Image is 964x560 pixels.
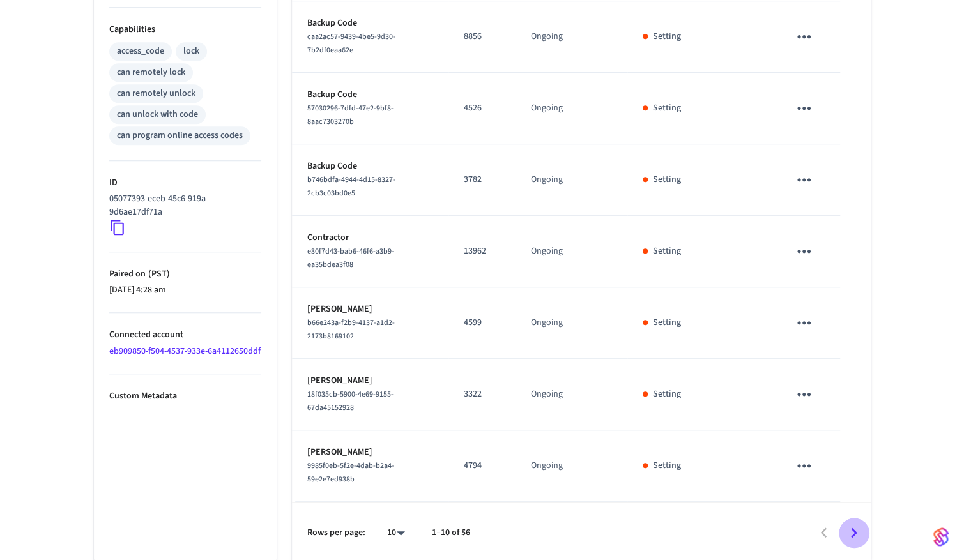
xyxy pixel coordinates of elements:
td: Ongoing [516,359,627,430]
span: 18f035cb-5900-4e69-9155-67da45152928 [307,389,394,413]
p: Custom Metadata [109,390,261,403]
td: Ongoing [516,73,627,144]
p: [PERSON_NAME] [307,303,433,316]
button: Go to next page [839,518,869,548]
p: Setting [653,459,681,473]
td: Ongoing [516,287,627,359]
div: can unlock with code [117,108,198,121]
p: 05077393-eceb-45c6-919a-9d6ae17df71a [109,192,256,219]
p: 4794 [464,459,500,473]
div: access_code [117,45,164,58]
p: Paired on [109,268,261,281]
td: Ongoing [516,430,627,502]
p: 3322 [464,388,500,401]
p: Setting [653,173,681,186]
span: b66e243a-f2b9-4137-a1d2-2173b8169102 [307,317,395,342]
p: 4526 [464,102,500,115]
td: Ongoing [516,216,627,287]
td: Ongoing [516,1,627,73]
div: can remotely lock [117,66,185,79]
div: lock [183,45,199,58]
p: Setting [653,388,681,401]
p: Capabilities [109,23,261,36]
p: Setting [653,316,681,329]
span: 57030296-7dfd-47e2-9bf8-8aac7303270b [307,103,394,127]
div: can remotely unlock [117,87,195,100]
div: can program online access codes [117,129,243,142]
a: eb909850-f504-4537-933e-6a4112650ddf [109,345,261,358]
p: Backup Code [307,88,433,102]
p: Rows per page: [307,526,365,540]
p: 3782 [464,173,500,186]
p: 4599 [464,316,500,329]
p: 1–10 of 56 [432,526,470,540]
div: 10 [381,524,411,542]
p: [PERSON_NAME] [307,374,433,388]
span: caa2ac57-9439-4be5-9d30-7b2df0eaa62e [307,31,395,56]
p: Backup Code [307,160,433,173]
p: Setting [653,102,681,115]
p: Contractor [307,231,433,245]
p: ID [109,176,261,190]
span: b746bdfa-4944-4d15-8327-2cb3c03bd0e5 [307,174,395,199]
p: Setting [653,30,681,43]
p: 13962 [464,245,500,258]
span: e30f7d43-bab6-46f6-a3b9-ea35bdea3f08 [307,246,394,270]
p: Connected account [109,328,261,342]
p: Backup Code [307,17,433,30]
span: ( PST ) [146,268,170,280]
p: Setting [653,245,681,258]
td: Ongoing [516,144,627,216]
p: 8856 [464,30,500,43]
img: SeamLogoGradient.69752ec5.svg [933,527,949,547]
span: 9985f0eb-5f2e-4dab-b2a4-59e2e7ed938b [307,460,394,485]
p: [DATE] 4:28 am [109,284,261,297]
p: [PERSON_NAME] [307,446,433,459]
